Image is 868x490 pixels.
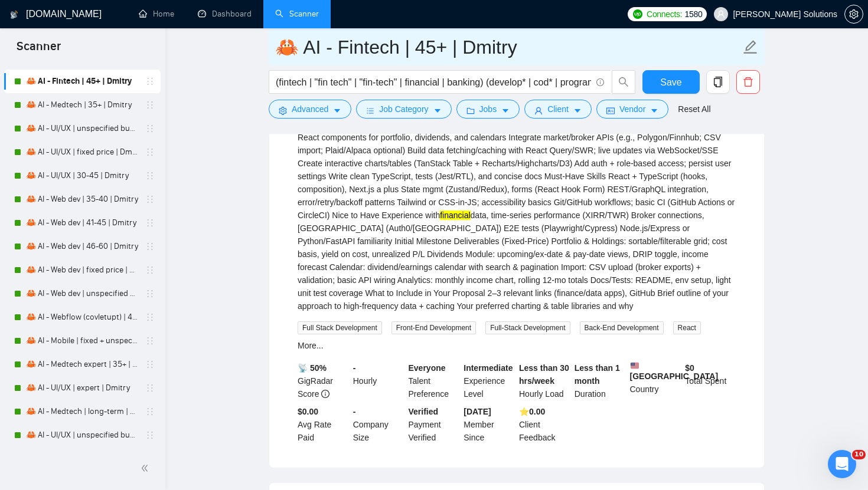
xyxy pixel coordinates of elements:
span: caret-down [573,106,582,115]
div: Hourly Load [517,361,572,400]
b: - [353,363,356,373]
a: 🦀 AI - Web dev | unspecified budget | Dmitry [26,282,138,305]
button: folderJobscaret-down [456,100,520,119]
span: holder [145,336,155,346]
button: userClientcaret-down [524,100,592,119]
a: 🦀 AI - UI/UX | unspecified budget | Dmitry [26,117,138,140]
span: search [612,77,635,87]
span: holder [145,195,155,204]
span: holder [145,265,155,275]
span: Client [547,103,569,116]
span: holder [145,124,155,133]
div: Client Feedback [517,405,572,444]
span: user [534,106,543,115]
b: 📡 50% [298,363,327,373]
b: Intermediate [464,363,513,373]
div: Payment Verified [406,405,462,444]
span: info-circle [321,390,329,398]
input: Search Freelance Jobs... [276,75,591,90]
span: info-circle [596,78,604,86]
b: $0.00 [298,407,318,416]
span: folder [466,106,475,115]
a: 🦀 AI - UI/UX | expert | Dmitry [26,376,138,400]
span: caret-down [333,106,341,115]
span: setting [845,9,863,19]
span: setting [279,106,287,115]
span: delete [737,77,759,87]
span: caret-down [650,106,658,115]
div: Avg Rate Paid [295,405,351,444]
a: 🦀 AI - Fintech | 45+ | Dmitry [26,70,138,93]
div: Company Size [351,405,406,444]
a: 🦀 AI - Medtech | long-term | Dmitry [26,400,138,423]
span: Jobs [479,103,497,116]
a: dashboardDashboard [198,9,252,19]
img: 🇺🇸 [631,361,639,370]
span: holder [145,218,155,228]
span: holder [145,407,155,416]
a: 🦀 AI - Mobile | fixed + unspecified | Dmitry [26,329,138,353]
button: delete [736,70,760,94]
div: Talent Preference [406,361,462,400]
a: Reset All [678,103,710,116]
button: idcardVendorcaret-down [596,100,668,119]
b: [DATE] [464,407,491,416]
a: 🦀 AI - Web dev | 46-60 | Dmitry [26,235,138,258]
a: 🦀 AI - Webflow (covletupt) | 45+ | Dmitry [26,305,138,329]
b: [GEOGRAPHIC_DATA] [630,361,719,381]
b: ⭐️ 0.00 [519,407,545,416]
button: copy [706,70,730,94]
img: logo [10,5,18,24]
span: copy [707,77,729,87]
span: holder [145,313,155,322]
button: barsJob Categorycaret-down [356,100,451,119]
div: Country [628,361,683,400]
img: upwork-logo.png [633,9,642,19]
span: Scanner [7,38,70,63]
span: holder [145,171,155,180]
span: holder [145,383,155,393]
span: 1580 [684,8,702,21]
span: Vendor [619,103,645,116]
span: holder [145,77,155,86]
button: Save [642,70,700,94]
button: setting [844,5,863,24]
a: 🦀 AI - Web dev | fixed price | Dmitry [26,258,138,282]
b: - [353,407,356,416]
span: double-left [141,462,152,474]
span: Job Category [379,103,428,116]
a: 🦀 AI - Medtech | 35+ | Dmitry [26,93,138,117]
a: 🦀 AI - UI/UX | 30-45 | Dmitry [26,164,138,188]
b: Verified [409,407,439,416]
b: Everyone [409,363,446,373]
div: Duration [572,361,628,400]
span: Save [660,75,681,90]
span: holder [145,430,155,440]
button: settingAdvancedcaret-down [269,100,351,119]
mark: financial [440,211,470,220]
a: 🦀 AI - Web dev | 41-45 | Dmitry [26,211,138,235]
span: idcard [606,106,615,115]
span: holder [145,147,155,157]
span: caret-down [501,106,510,115]
span: React [673,321,701,334]
div: Total Spent [683,361,738,400]
span: caret-down [433,106,442,115]
span: Connects: [647,8,682,21]
span: Full-Stack Development [485,321,570,334]
span: bars [366,106,374,115]
span: edit [743,40,758,55]
div: Experience Level [461,361,517,400]
span: Back-End Development [580,321,664,334]
div: Member Since [461,405,517,444]
a: More... [298,341,324,350]
div: T Overview I’m building a dividend-investing tracker (positions, payouts, DRIP, yield metrics). S... [298,105,736,313]
iframe: Intercom live chat [828,450,856,478]
span: holder [145,289,155,298]
a: 🦀 AI - UI/UX | unspecified budget | Dmitry [26,423,138,447]
b: Less than 1 month [575,363,620,386]
a: setting [844,9,863,19]
span: holder [145,360,155,369]
span: user [717,10,725,18]
a: 🦀 AI - Medtech expert | 35+ | Dmitry [26,353,138,376]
